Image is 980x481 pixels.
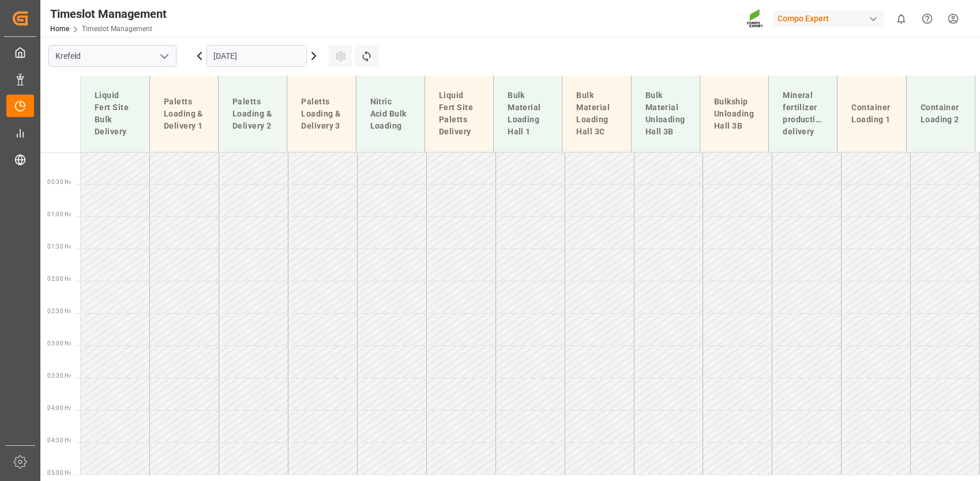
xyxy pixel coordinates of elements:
[709,91,759,137] div: Bulkship Unloading Hall 3B
[47,373,71,379] span: 03:30 Hr
[47,179,71,185] span: 00:30 Hr
[773,7,888,29] button: Compo Expert
[90,85,140,142] div: Liquid Fert Site Bulk Delivery
[503,85,553,142] div: Bulk Material Loading Hall 1
[50,25,69,33] a: Home
[228,91,277,137] div: Paletts Loading & Delivery 2
[888,6,914,32] button: show 0 new notifications
[159,91,209,137] div: Paletts Loading & Delivery 1
[434,85,484,142] div: Liquid Fert Site Paletts Delivery
[296,91,346,137] div: Paletts Loading & Delivery 3
[778,85,828,142] div: Mineral fertilizer production delivery
[47,340,71,347] span: 03:00 Hr
[47,437,71,444] span: 04:30 Hr
[47,243,71,250] span: 01:30 Hr
[641,85,690,142] div: Bulk Material Unloading Hall 3B
[916,97,966,130] div: Container Loading 2
[47,405,71,411] span: 04:00 Hr
[366,91,415,137] div: Nitric Acid Bulk Loading
[155,47,172,65] button: open menu
[847,97,896,130] div: Container Loading 1
[47,469,71,476] span: 05:00 Hr
[773,10,884,27] div: Compo Expert
[47,211,71,217] span: 01:00 Hr
[48,45,177,67] input: Type to search/select
[50,5,167,22] div: Timeslot Management
[206,45,307,67] input: DD.MM.YYYY
[914,6,940,32] button: Help Center
[746,9,765,29] img: Screenshot%202023-09-29%20at%2010.02.21.png_1712312052.png
[47,308,71,314] span: 02:30 Hr
[572,85,621,142] div: Bulk Material Loading Hall 3C
[47,276,71,282] span: 02:00 Hr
